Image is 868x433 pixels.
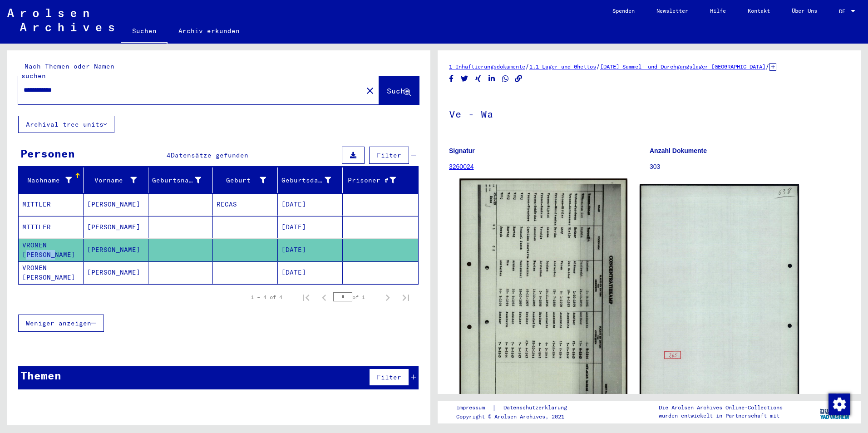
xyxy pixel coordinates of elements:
[278,193,343,216] mat-cell: [DATE]
[26,319,91,327] span: Weniger anzeigen
[387,86,409,95] span: Suche
[251,293,282,301] div: 1 – 4 of 4
[19,193,84,216] mat-cell: MITTLER
[659,412,783,420] p: wurden entwickelt in Partnerschaft mit
[456,403,492,413] a: Impressum
[369,369,409,386] button: Filter
[346,176,396,185] div: Prisoner #
[818,400,852,423] img: yv_logo.png
[346,173,407,187] div: Prisoner #
[148,167,213,193] mat-header-cell: Geburtsname
[659,403,783,412] p: Die Arolsen Archives Online-Collections
[278,261,343,284] mat-cell: [DATE]
[217,176,266,185] div: Geburt‏
[281,176,331,185] div: Geburtsdatum
[379,76,419,104] button: Suche
[449,163,474,170] a: 3260024
[377,151,401,159] span: Filter
[18,315,104,332] button: Weniger anzeigen
[449,93,850,133] h1: Ve - Wa
[20,367,61,384] div: Themen
[447,73,456,84] button: Share on Facebook
[121,20,168,44] a: Suchen
[84,216,148,238] mat-cell: [PERSON_NAME]
[377,373,401,381] span: Filter
[496,403,578,413] a: Datenschutzerklärung
[84,239,148,261] mat-cell: [PERSON_NAME]
[315,288,333,306] button: Previous page
[501,73,510,84] button: Share on WhatsApp
[167,151,171,159] span: 4
[459,179,627,413] img: 001.jpg
[281,173,342,187] div: Geburtsdatum
[596,62,600,70] span: /
[379,288,397,306] button: Next page
[87,176,137,185] div: Vorname
[21,62,114,80] mat-label: Nach Themen oder Namen suchen
[449,63,525,70] a: 1 Inhaftierungsdokumente
[361,81,379,99] button: Clear
[529,63,596,70] a: 1.1 Lager und Ghettos
[640,184,799,408] img: 002.jpg
[650,162,850,172] p: 303
[152,176,202,185] div: Geburtsname
[84,193,148,216] mat-cell: [PERSON_NAME]
[20,145,75,162] div: Personen
[297,288,315,306] button: First page
[333,293,379,301] div: of 1
[829,394,850,415] img: Zustimmung ändern
[213,193,278,216] mat-cell: RECAS
[278,216,343,238] mat-cell: [DATE]
[168,20,251,42] a: Archiv erkunden
[456,413,578,421] p: Copyright © Arolsen Archives, 2021
[650,147,707,154] b: Anzahl Dokumente
[84,167,148,193] mat-header-cell: Vorname
[87,173,148,187] div: Vorname
[19,167,84,193] mat-header-cell: Nachname
[473,73,483,84] button: Share on Xing
[278,239,343,261] mat-cell: [DATE]
[19,239,84,261] mat-cell: VROMEN [PERSON_NAME]
[456,403,578,413] div: |
[19,216,84,238] mat-cell: MITTLER
[171,151,248,159] span: Datensätze gefunden
[84,261,148,284] mat-cell: [PERSON_NAME]
[343,167,418,193] mat-header-cell: Prisoner #
[19,261,84,284] mat-cell: VROMEN [PERSON_NAME]
[18,116,114,133] button: Archival tree units
[278,167,343,193] mat-header-cell: Geburtsdatum
[460,73,469,84] button: Share on Twitter
[217,173,277,187] div: Geburt‏
[22,176,72,185] div: Nachname
[839,8,849,15] span: DE
[213,167,278,193] mat-header-cell: Geburt‏
[487,73,497,84] button: Share on LinkedIn
[449,147,475,154] b: Signatur
[369,147,409,164] button: Filter
[365,85,375,96] mat-icon: close
[600,63,765,70] a: [DATE] Sammel- und Durchgangslager [GEOGRAPHIC_DATA]
[397,288,415,306] button: Last page
[152,173,213,187] div: Geburtsname
[514,73,523,84] button: Copy link
[22,173,83,187] div: Nachname
[7,9,114,31] img: Arolsen_neg.svg
[525,62,529,70] span: /
[765,62,769,70] span: /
